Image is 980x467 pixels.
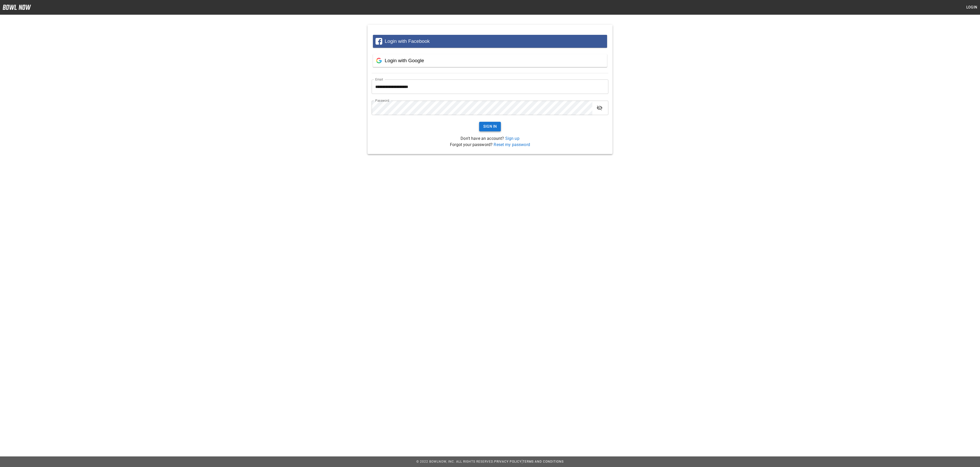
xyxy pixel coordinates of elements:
[494,460,522,463] a: Privacy Policy
[479,122,501,131] button: Sign In
[963,3,980,12] button: Login
[385,38,430,44] span: Login with Facebook
[373,54,607,67] button: Login with Google
[494,142,530,147] a: Reset my password
[373,35,607,48] button: Login with Facebook
[505,136,519,141] a: Sign up
[372,135,608,142] p: Don't have an account?
[372,142,608,148] p: Forgot your password?
[523,460,564,463] a: Terms and Conditions
[416,460,494,463] span: © 2022 BowlNow, Inc. All Rights Reserved.
[3,5,31,10] img: logo
[594,103,605,113] button: toggle password visibility
[385,58,424,63] span: Login with Google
